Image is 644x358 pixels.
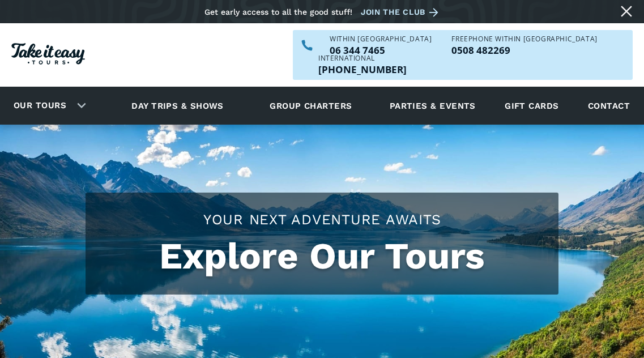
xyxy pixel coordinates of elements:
a: Call us freephone within NZ on 0508482269 [451,45,597,55]
p: [PHONE_NUMBER] [318,65,407,74]
a: Call us within NZ on 063447465 [330,45,432,55]
a: Parties & events [384,90,481,121]
p: 0508 482269 [451,45,597,55]
div: Freephone WITHIN [GEOGRAPHIC_DATA] [451,36,597,42]
div: Get early access to all the good stuff! [204,7,352,16]
div: WITHIN [GEOGRAPHIC_DATA] [330,36,432,42]
h2: Your Next Adventure Awaits [97,210,547,229]
h1: Explore Our Tours [97,235,547,278]
div: International [318,55,407,62]
a: Our tours [5,92,75,119]
a: Gift cards [499,90,565,121]
a: Close message [617,2,636,20]
a: Group charters [255,90,366,121]
a: Homepage [11,37,85,73]
p: 06 344 7465 [330,45,432,55]
a: Join the club [361,5,442,19]
a: Call us outside of NZ on +6463447465 [318,65,407,74]
img: Take it easy Tours logo [11,43,85,65]
a: Day trips & shows [117,90,238,121]
a: Contact [582,90,636,121]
